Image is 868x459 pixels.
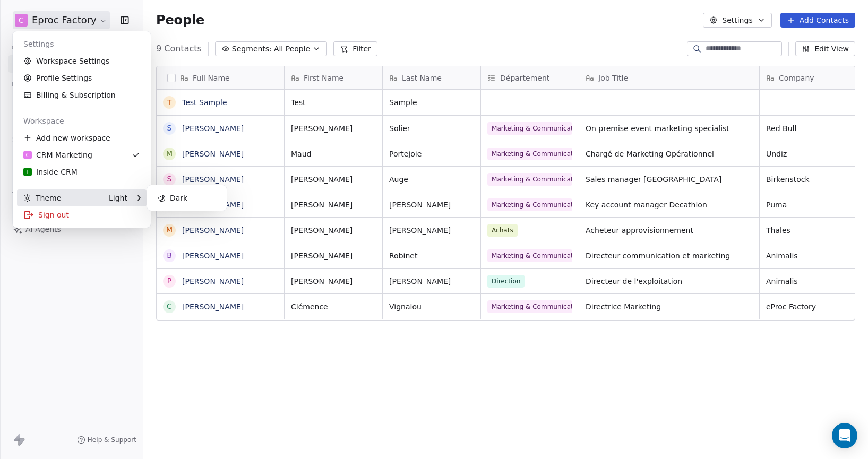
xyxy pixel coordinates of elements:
[17,206,147,223] div: Sign out
[23,167,78,177] div: Inside CRM
[23,193,61,203] div: Theme
[109,193,127,203] div: Light
[151,189,222,206] div: Dark
[17,86,147,103] a: Billing & Subscription
[17,36,147,53] div: Settings
[17,129,147,146] div: Add new workspace
[17,112,147,129] div: Workspace
[27,168,29,176] span: I
[23,150,92,160] div: CRM Marketing
[17,70,147,86] a: Profile Settings
[25,151,29,159] span: C
[17,53,147,70] a: Workspace Settings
